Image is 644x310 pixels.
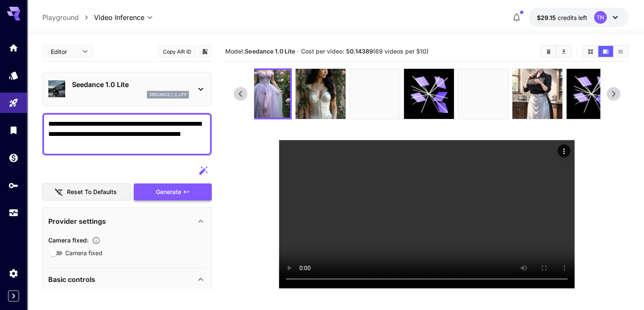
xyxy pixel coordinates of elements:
[8,70,19,81] div: Models
[594,11,607,24] div: TN
[42,12,94,23] nav: breadcrumb
[48,237,88,244] span: Camera fixed :
[243,70,290,118] img: pb8wYQAAAAZJREFUAwBwso7lbudCvgAAAABJRU5ErkJggg==
[350,69,400,119] img: 98CKTMAAAABklEQVQDAGeiCcH3zmS1AAAAAElFTkSuQmCC
[8,180,19,191] div: API Keys
[583,46,598,57] button: Show videos in grid view
[537,14,558,21] span: $29.15
[350,48,373,55] b: 0.14389
[51,47,77,56] span: Editor
[297,46,299,56] p: ·
[558,144,570,157] div: Actions
[537,13,587,22] div: $29.1478
[94,12,144,23] span: Video Inference
[42,12,79,23] a: Playground
[149,92,186,98] p: seedance_1_0_lite
[42,183,130,201] button: Reset to defaults
[158,45,196,58] button: Copy AIR ID
[556,46,571,57] button: Download All
[613,46,628,57] button: Show videos in list view
[8,125,19,135] div: Library
[8,98,19,108] div: Playground
[512,69,562,119] img: 0qAAAABklEQVQDAFuI19l0PpBdAAAAAElFTkSuQmCC
[245,48,295,55] b: Seedance 1.0 Lite
[296,69,345,119] img: mDUK4AAAAGSURBVAMAntDFsBuYWE4AAAAASUVORK5CYII=
[301,48,428,55] span: Cost per video: $ (69 videos per $10)
[8,152,19,163] div: Wallet
[458,69,508,119] img: 98CKTMAAAABklEQVQDAGeiCcH3zmS1AAAAAElFTkSuQmCC
[134,183,212,201] button: Generate
[48,211,206,231] div: Provider settings
[65,248,102,257] span: Camera fixed
[225,48,295,55] span: Model:
[48,216,106,226] p: Provider settings
[8,42,19,53] div: Home
[528,8,629,27] button: $29.1478TN
[156,187,181,197] span: Generate
[48,274,95,285] p: Basic controls
[8,208,19,218] div: Usage
[8,290,19,302] button: Expand sidebar
[582,45,629,58] div: Show videos in grid viewShow videos in video viewShow videos in list view
[48,269,206,290] div: Basic controls
[72,79,189,90] p: Seedance 1.0 Lite
[558,14,587,21] span: credits left
[8,268,19,279] div: Settings
[541,46,556,57] button: Clear videos
[598,46,613,57] button: Show videos in video view
[201,46,209,56] button: Add to library
[540,45,572,58] div: Clear videosDownload All
[48,76,206,102] div: Seedance 1.0 Liteseedance_1_0_lite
